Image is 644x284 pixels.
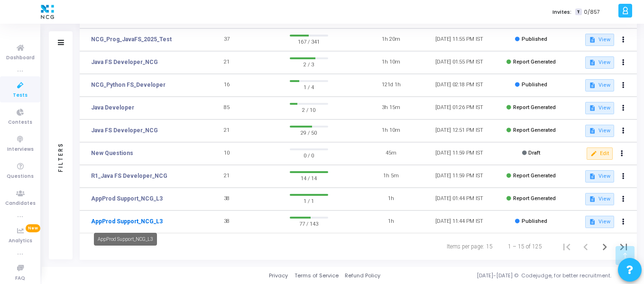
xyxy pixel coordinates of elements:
a: New Questions [91,149,133,157]
span: Report Generated [513,195,556,202]
span: Draft [528,150,540,156]
mat-icon: description [589,59,596,66]
a: NCG_Python FS_Developer [91,81,166,89]
mat-icon: edit [590,150,597,157]
mat-icon: description [589,82,596,89]
a: Refund Policy [345,272,380,280]
td: [DATE] 01:26 PM IST [425,97,494,119]
div: 1 – 15 of 125 [508,242,542,251]
mat-icon: description [589,173,596,180]
button: View [585,102,614,114]
td: 121d 1h [357,74,425,97]
button: Next page [595,237,614,256]
div: 15 [486,242,493,251]
span: New [26,224,40,232]
button: View [585,56,614,69]
span: Published [522,36,547,42]
span: FAQ [15,275,25,283]
td: 45m [357,142,425,165]
span: 14 / 14 [290,173,328,183]
span: 167 / 341 [290,37,328,46]
button: Previous page [576,237,595,256]
td: 1h [357,188,425,211]
button: Edit [587,147,613,160]
td: 37 [193,28,261,51]
td: [DATE] 01:55 PM IST [425,51,494,74]
span: 77 / 143 [290,219,328,228]
span: T [575,9,581,16]
td: 21 [193,165,261,188]
td: 1h 10m [357,119,425,142]
td: [DATE] 01:44 PM IST [425,188,494,211]
a: Privacy [269,272,288,280]
span: Dashboard [6,54,35,62]
mat-icon: description [589,128,596,134]
td: 85 [193,97,261,119]
mat-icon: description [589,196,596,202]
span: Report Generated [513,104,556,110]
a: Java FS Developer_NCG [91,58,158,66]
td: 38 [193,211,261,233]
span: 2 / 3 [290,59,328,69]
span: Published [522,218,547,224]
td: 21 [193,119,261,142]
span: Candidates [5,200,36,208]
span: 0 / 0 [290,150,328,160]
span: Questions [7,173,34,181]
button: Last page [614,237,633,256]
td: 1h [357,211,425,233]
button: View [585,79,614,92]
span: Interviews [7,146,34,154]
td: 1h 20m [357,28,425,51]
a: Java Developer [91,103,134,112]
span: 29 / 50 [290,128,328,137]
a: Terms of Service [294,272,339,280]
span: Contests [8,119,32,127]
mat-icon: description [589,105,596,111]
span: Tests [13,92,28,100]
button: View [585,125,614,137]
span: Report Generated [513,59,556,65]
span: Report Generated [513,173,556,179]
a: NCG_Prog_JavaFS_2025_Test [91,35,172,44]
div: [DATE]-[DATE] © Codejudge, for better recruitment. [380,272,632,280]
span: 1 / 1 [290,196,328,205]
mat-icon: description [589,219,596,225]
span: Report Generated [513,127,556,133]
td: 1h 10m [357,51,425,74]
mat-icon: description [589,37,596,43]
a: AppProd Support_NCG_L3 [91,217,163,226]
a: Java FS Developer_NCG [91,126,158,135]
button: View [585,193,614,205]
td: [DATE] 11:59 PM IST [425,165,494,188]
td: [DATE] 02:18 PM IST [425,74,494,97]
td: [DATE] 12:51 PM IST [425,119,494,142]
div: Items per page: [447,242,484,251]
span: 0/857 [584,8,600,16]
td: 21 [193,51,261,74]
td: 38 [193,188,261,211]
a: R1_Java FS Developer_NCG [91,172,167,180]
td: 3h 15m [357,97,425,119]
td: [DATE] 11:59 PM IST [425,142,494,165]
img: logo [38,2,56,21]
button: View [585,34,614,46]
div: Filters [56,105,65,209]
td: 10 [193,142,261,165]
span: Published [522,82,547,88]
label: Invites: [552,8,571,16]
button: View [585,170,614,183]
div: AppProd Support_NCG_L3 [94,233,157,246]
span: Analytics [9,237,32,245]
button: View [585,216,614,228]
td: 16 [193,74,261,97]
a: AppProd Support_NCG_L3 [91,194,163,203]
td: 1h 5m [357,165,425,188]
td: [DATE] 11:55 PM IST [425,28,494,51]
span: 1 / 4 [290,82,328,92]
td: [DATE] 11:44 PM IST [425,211,494,233]
button: First page [557,237,576,256]
span: 2 / 10 [290,105,328,114]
